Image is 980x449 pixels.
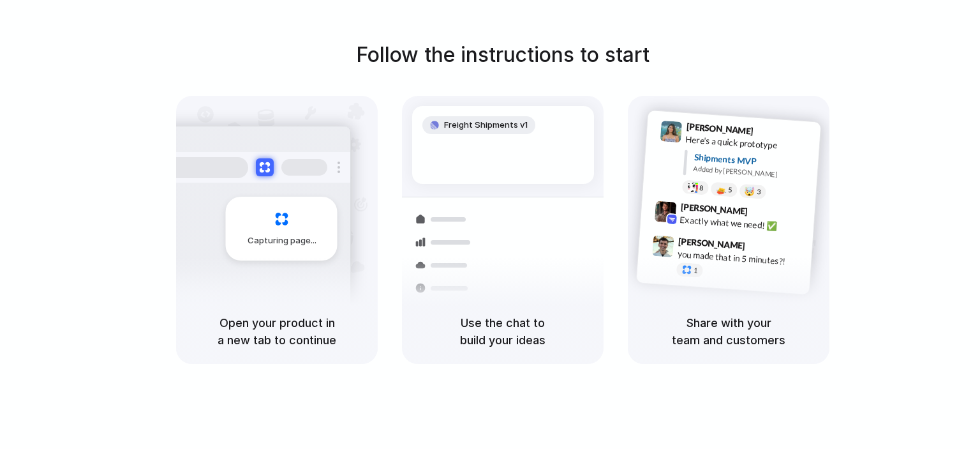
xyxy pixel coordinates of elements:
h5: Use the chat to build your ideas [417,314,588,349]
span: [PERSON_NAME] [680,200,748,218]
span: 9:42 AM [752,206,778,222]
span: Freight Shipments v1 [444,119,528,132]
span: 8 [699,185,704,192]
div: Here's a quick prototype [685,133,813,155]
span: [PERSON_NAME] [686,119,754,138]
span: 5 [728,186,732,194]
div: 🤯 [745,187,755,197]
span: 9:41 AM [757,126,783,141]
span: 9:47 AM [749,241,775,256]
span: 3 [757,188,761,195]
span: Capturing page [248,234,318,247]
div: you made that in 5 minutes?! [677,248,805,270]
div: Added by [PERSON_NAME] [693,164,810,182]
h1: Follow the instructions to start [356,40,650,70]
div: Exactly what we need! ✅ [679,213,807,235]
span: [PERSON_NAME] [678,234,746,253]
h5: Share with your team and customers [643,314,814,349]
h5: Open your product in a new tab to continue [191,314,362,349]
div: Shipments MVP [694,151,812,172]
span: 1 [694,267,698,274]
